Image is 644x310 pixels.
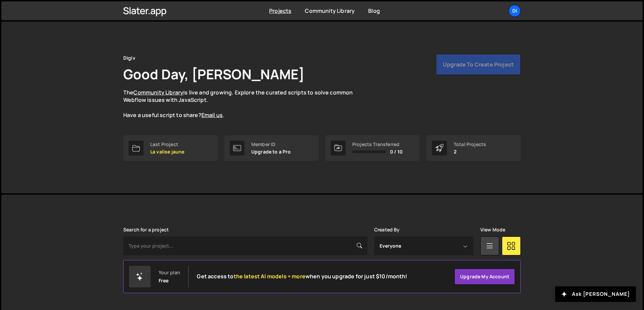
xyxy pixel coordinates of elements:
div: Your plan [159,270,180,275]
div: Last Project [150,142,184,147]
a: Upgrade my account [454,269,515,285]
a: Di [509,5,521,17]
div: Projects Transferred [352,142,402,147]
p: Upgrade to a Pro [251,149,291,154]
a: Community Library [305,7,355,15]
a: Email us [201,111,223,119]
input: Type your project... [123,236,367,255]
span: 0 / 10 [390,149,402,154]
a: Last Project La valise jaune [123,135,218,161]
button: Ask [PERSON_NAME] [555,286,636,302]
a: Projects [269,7,291,15]
label: Search for a project [123,227,169,232]
div: Digiv [123,54,135,62]
a: Blog [368,7,380,15]
h1: Good Day, [PERSON_NAME] [123,65,304,83]
div: Member ID [251,142,291,147]
label: View Mode [480,227,505,232]
p: La valise jaune [150,149,184,154]
h2: Get access to when you upgrade for just $10/month! [197,273,407,280]
p: 2 [454,149,486,154]
div: Free [159,278,169,283]
span: the latest AI models + more [234,273,305,280]
label: Created By [374,227,400,232]
p: The is live and growing. Explore the curated scripts to solve common Webflow issues with JavaScri... [123,89,366,119]
a: Community Library [133,89,183,96]
div: Total Projects [454,142,486,147]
